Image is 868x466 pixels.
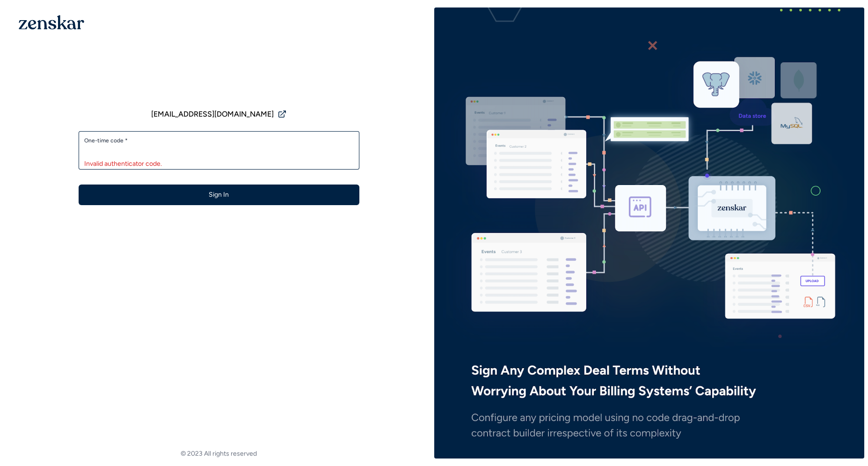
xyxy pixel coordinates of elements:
div: Invalid authenticator code. [84,159,354,169]
span: [EMAIL_ADDRESS][DOMAIN_NAME] [151,109,274,120]
button: Sign In [79,185,359,205]
footer: © 2023 All rights reserved [4,449,434,459]
label: One-time code * [84,137,354,144]
img: 1OGAJ2xQqyY4LXKgY66KYq0eOWRCkrZdAb3gUhuVAqdWPZE9SRJmCz+oDMSn4zDLXe31Ii730ItAGKgCKgCCgCikA4Av8PJUP... [19,15,84,30]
